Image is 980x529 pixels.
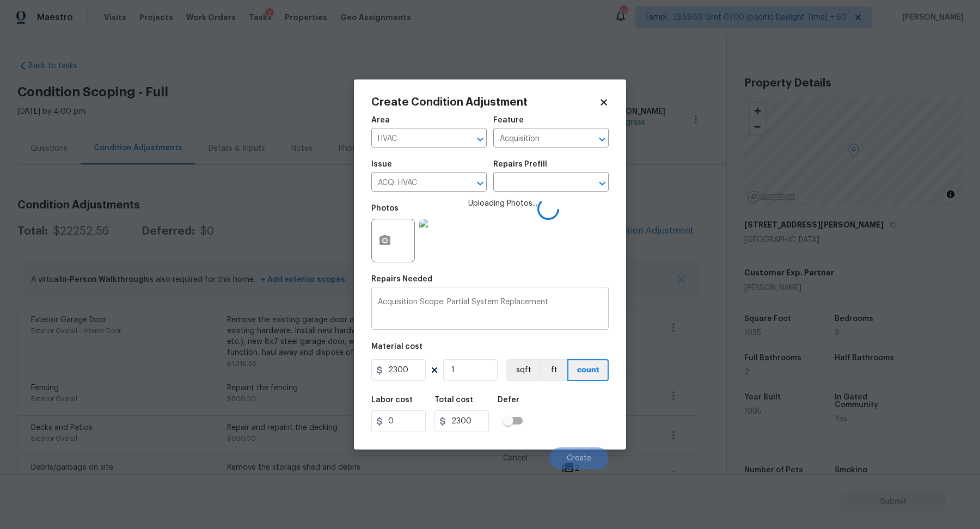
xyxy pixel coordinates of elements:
button: ft [540,359,567,381]
button: Open [473,132,488,147]
button: sqft [506,359,540,381]
h5: Material cost [371,343,422,350]
h5: Defer [498,396,519,404]
button: Open [595,176,610,191]
button: count [567,359,609,381]
textarea: Acquisition Scope: Partial System Replacement [378,298,602,321]
h5: Issue [371,161,392,168]
h5: Feature [493,116,524,124]
h5: Area [371,116,390,124]
h2: Create Condition Adjustment [371,97,599,108]
span: Cancel [503,454,528,463]
button: Open [595,132,610,147]
h5: Labor cost [371,396,413,404]
span: Uploading Photos... [468,198,537,269]
h5: Photos [371,205,399,212]
h5: Total cost [434,396,473,404]
button: Create [549,447,609,469]
button: Cancel [486,447,545,469]
h5: Repairs Prefill [493,161,547,168]
button: Open [473,176,488,191]
span: Create [567,454,591,463]
h5: Repairs Needed [371,275,432,283]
